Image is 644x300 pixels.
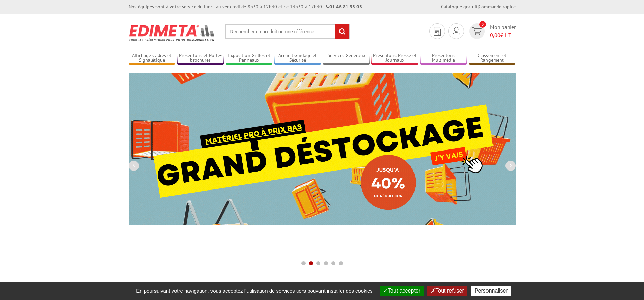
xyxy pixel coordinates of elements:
[133,288,376,294] span: En poursuivant votre navigation, vous acceptez l'utilisation de services tiers pouvant installer ...
[479,21,486,28] span: 0
[129,20,215,45] img: Présentoir, panneau, stand - Edimeta - PLV, affichage, mobilier bureau, entreprise
[441,3,516,10] div: |
[274,53,321,64] a: Accueil Guidage et Sécurité
[326,4,362,10] strong: 01 46 81 33 03
[380,286,424,296] button: Tout accepter
[441,4,478,10] a: Catalogue gratuit
[177,53,224,64] a: Présentoirs et Porte-brochures
[226,53,273,64] a: Exposition Grilles et Panneaux
[453,27,460,35] img: devis rapide
[490,31,516,39] span: € HT
[371,53,418,64] a: Présentoirs Presse et Journaux
[129,3,362,10] div: Nos équipes sont à votre service du lundi au vendredi de 8h30 à 12h30 et de 13h30 à 17h30
[129,53,176,64] a: Affichage Cadres et Signalétique
[490,32,500,38] span: 0,00
[323,53,370,64] a: Services Généraux
[471,286,511,296] button: Personnaliser (fenêtre modale)
[420,53,467,64] a: Présentoirs Multimédia
[469,53,516,64] a: Classement et Rangement
[479,4,516,10] a: Commande rapide
[490,23,516,39] span: Mon panier
[472,27,482,35] img: devis rapide
[225,24,350,39] input: Rechercher un produit ou une référence...
[335,24,349,39] input: rechercher
[467,23,516,39] a: devis rapide 0 Mon panier 0,00€ HT
[434,27,441,36] img: devis rapide
[427,286,467,296] button: Tout refuser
